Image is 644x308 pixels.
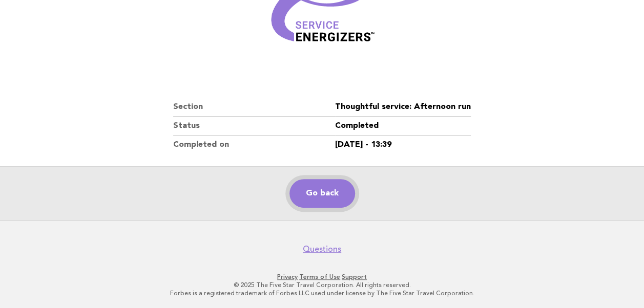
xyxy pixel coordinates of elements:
p: · · [14,273,630,281]
dd: Completed [335,117,471,136]
a: Privacy [277,273,298,280]
a: Terms of Use [299,273,340,280]
dd: Thoughtful service: Afternoon run [335,98,471,117]
p: Forbes is a registered trademark of Forbes LLC used under license by The Five Star Travel Corpora... [14,289,630,297]
dd: [DATE] - 13:39 [335,136,471,154]
a: Questions [303,244,341,254]
dt: Completed on [173,136,335,154]
dt: Status [173,117,335,136]
dt: Section [173,98,335,117]
a: Support [342,273,367,280]
a: Go back [289,179,355,208]
p: © 2025 The Five Star Travel Corporation. All rights reserved. [14,281,630,289]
